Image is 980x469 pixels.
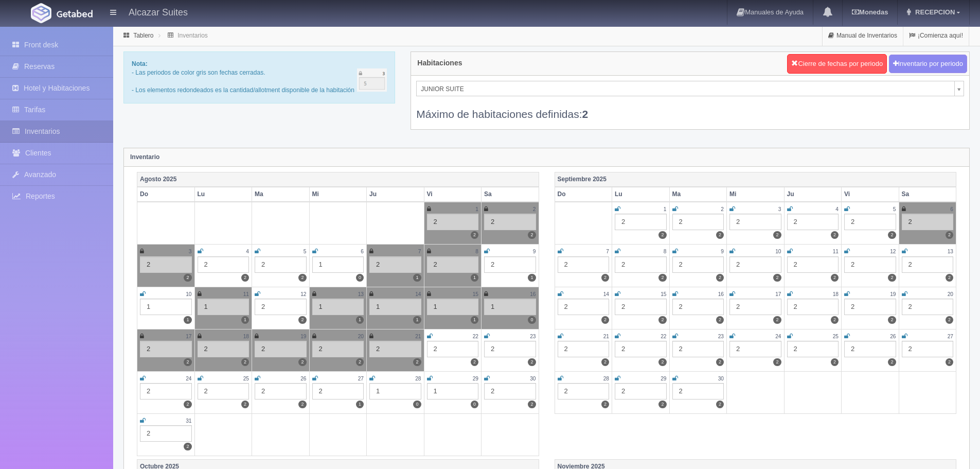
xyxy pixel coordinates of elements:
[482,187,539,202] th: Sa
[241,358,249,366] label: 2
[198,299,250,315] div: 1
[844,256,896,273] div: 2
[844,214,896,230] div: 2
[889,55,967,74] button: Inventario por periodo
[416,81,964,96] a: JUNIOR SUITE
[893,206,896,212] small: 5
[484,214,536,230] div: 2
[888,274,896,282] label: 2
[721,249,724,254] small: 9
[356,358,364,366] label: 2
[601,274,609,282] label: 2
[31,3,51,23] img: Getabed
[946,358,953,366] label: 2
[415,376,421,381] small: 28
[140,256,192,273] div: 2
[177,32,208,39] a: Inventarios
[140,341,192,357] div: 2
[255,383,307,399] div: 2
[729,299,781,315] div: 2
[716,316,724,324] label: 2
[241,274,249,282] label: 2
[198,383,250,399] div: 2
[357,68,387,92] img: cutoff.png
[246,249,249,254] small: 4
[421,81,950,97] span: JUNIOR SUITE
[950,206,953,212] small: 6
[356,401,364,408] label: 1
[413,358,421,366] label: 2
[484,256,536,273] div: 2
[888,231,896,239] label: 2
[300,334,306,339] small: 19
[729,256,781,273] div: 2
[184,401,191,408] label: 2
[471,316,478,324] label: 1
[888,316,896,324] label: 2
[473,334,478,339] small: 22
[243,291,249,297] small: 11
[672,299,724,315] div: 2
[833,291,839,297] small: 18
[484,341,536,357] div: 2
[601,401,609,408] label: 2
[603,334,609,339] small: 21
[890,334,896,339] small: 26
[418,249,421,254] small: 7
[137,172,539,187] th: Agosto 2025
[833,334,839,339] small: 25
[417,59,462,67] h4: Habitaciones
[823,26,903,46] a: Manual de Inventarios
[658,274,666,282] label: 2
[255,256,307,273] div: 2
[424,187,482,202] th: Vi
[716,274,724,282] label: 2
[312,256,364,273] div: 1
[844,299,896,315] div: 2
[184,274,191,282] label: 2
[427,299,479,315] div: 1
[304,249,307,254] small: 5
[300,376,306,381] small: 26
[243,334,249,339] small: 18
[787,299,839,315] div: 2
[413,316,421,324] label: 1
[358,334,364,339] small: 20
[661,334,666,339] small: 22
[946,231,953,239] label: 2
[528,401,536,408] label: 2
[718,376,724,381] small: 30
[471,401,478,408] label: 0
[132,60,148,67] b: Nota:
[888,358,896,366] label: 2
[369,341,421,357] div: 2
[658,401,666,408] label: 2
[198,256,250,273] div: 2
[903,26,969,46] a: ¡Comienza aquí!
[729,341,781,357] div: 2
[672,256,724,273] div: 2
[773,274,781,282] label: 2
[298,274,306,282] label: 2
[831,316,839,324] label: 2
[369,383,421,399] div: 1
[606,249,609,254] small: 7
[186,376,191,381] small: 24
[298,316,306,324] label: 2
[416,96,964,121] div: Máximo de habitaciones definidas:
[603,291,609,297] small: 14
[475,249,478,254] small: 8
[778,206,781,212] small: 3
[902,256,954,273] div: 2
[312,341,364,357] div: 2
[186,334,191,339] small: 17
[184,443,191,450] label: 2
[473,291,478,297] small: 15
[831,231,839,239] label: 2
[787,54,887,74] button: Cierre de fechas por periodo
[902,299,954,315] div: 2
[298,358,306,366] label: 2
[241,316,249,324] label: 1
[186,291,191,297] small: 10
[198,341,250,357] div: 2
